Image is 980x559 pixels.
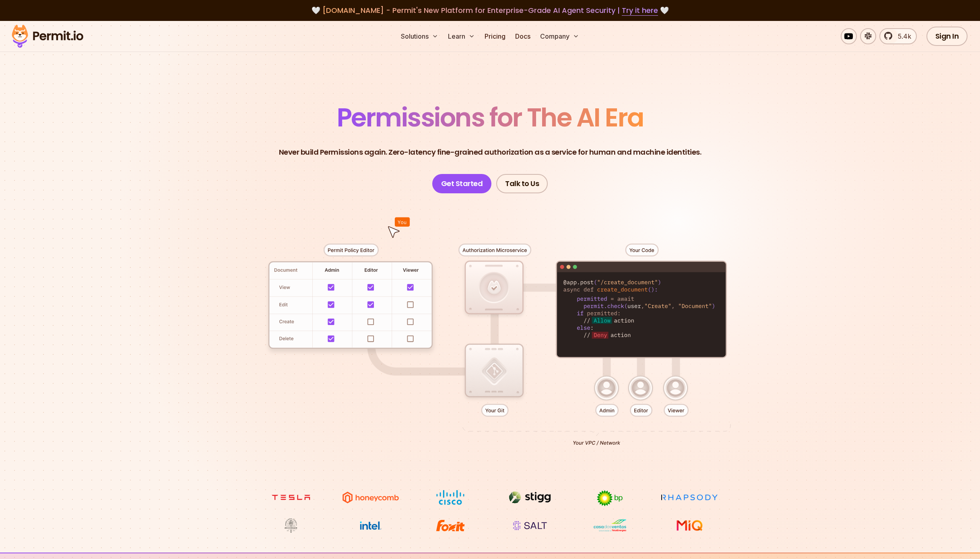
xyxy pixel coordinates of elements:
a: Talk to Us [496,174,548,193]
img: MIQ [662,519,716,532]
div: 🤍 🤍 [19,5,961,16]
a: Try it here [622,5,658,16]
button: Learn [445,28,478,44]
a: Docs [512,28,534,44]
img: Casa dos Ventos [580,518,640,533]
img: bp [580,490,640,507]
span: 5.4k [893,31,911,41]
img: Maricopa County Recorder\'s Office [261,518,321,533]
button: Company [537,28,582,44]
a: Pricing [481,28,509,44]
img: tesla [261,490,321,505]
span: Permissions for The AI Era [337,99,644,135]
img: Permit logo [8,23,87,50]
a: Sign In [926,27,968,46]
img: Honeycomb [340,490,401,505]
button: Solutions [398,28,442,44]
img: salt [500,518,560,533]
p: Never build Permissions again. Zero-latency fine-grained authorization as a service for human and... [279,147,701,158]
img: Intel [340,518,401,533]
img: Stigg [500,490,560,505]
img: Cisco [420,490,481,505]
a: 5.4k [879,28,917,44]
img: Foxit [420,518,481,533]
a: Get Started [432,174,492,193]
img: Rhapsody Health [659,490,720,505]
span: [DOMAIN_NAME] - Permit's New Platform for Enterprise-Grade AI Agent Security | [322,5,658,15]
